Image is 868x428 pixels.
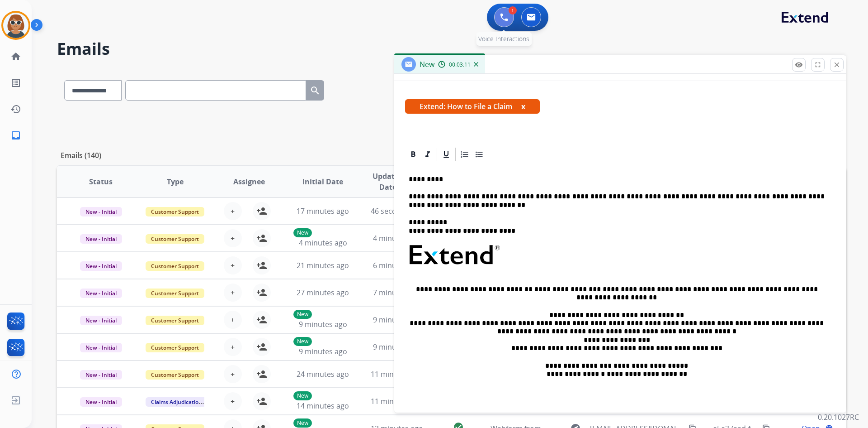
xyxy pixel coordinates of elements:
span: + [231,341,235,352]
span: Initial Date [302,176,343,187]
mat-icon: search [310,85,321,96]
mat-icon: history [10,104,21,115]
span: New - Initial [80,207,122,216]
span: 14 minutes ago [297,401,349,411]
span: Customer Support [146,316,204,325]
mat-icon: person_add [256,341,267,352]
span: Claims Adjudication [146,397,208,407]
mat-icon: person_add [256,233,267,244]
span: 27 minutes ago [297,288,349,298]
span: + [231,233,235,244]
span: 7 minutes ago [373,288,421,298]
mat-icon: person_add [256,396,267,407]
span: New - Initial [80,261,122,271]
h2: Emails [57,40,846,58]
span: 9 minutes ago [373,342,421,352]
span: Customer Support [146,234,204,244]
span: 46 seconds ago [371,206,424,216]
div: Underline [439,148,453,161]
span: Updated Date [368,171,409,192]
p: New [293,337,312,346]
mat-icon: home [10,51,21,62]
span: + [231,287,235,298]
span: New - Initial [80,234,122,244]
p: 0.20.1027RC [818,412,859,423]
p: New [293,391,312,400]
span: 11 minutes ago [371,396,423,406]
span: New [420,59,434,69]
div: Bullet List [472,148,486,161]
mat-icon: person_add [256,314,267,325]
span: 4 minutes ago [299,238,347,248]
p: New [293,228,312,237]
span: 9 minutes ago [299,346,347,356]
span: 24 minutes ago [297,369,349,379]
mat-icon: person_add [256,206,267,216]
mat-icon: list_alt [10,77,21,88]
span: Assignee [233,176,265,187]
div: 1 [509,6,517,14]
button: + [224,229,242,247]
button: x [521,101,525,112]
span: + [231,206,235,216]
div: Italic [421,148,434,161]
span: 21 minutes ago [297,260,349,270]
button: + [224,311,242,329]
mat-icon: close [833,61,841,69]
button: + [224,365,242,383]
span: 00:03:11 [449,61,471,68]
mat-icon: person_add [256,287,267,298]
span: + [231,369,235,380]
span: Status [89,176,113,187]
button: + [224,202,242,220]
span: Customer Support [146,370,204,380]
p: Emails (140) [57,150,105,161]
button: + [224,338,242,356]
span: 9 minutes ago [299,319,347,329]
span: 6 minutes ago [373,260,421,270]
mat-icon: person_add [256,260,267,271]
span: + [231,396,235,407]
div: Bold [406,148,420,161]
button: + [224,256,242,274]
mat-icon: inbox [10,130,21,141]
span: Customer Support [146,261,204,271]
button: + [224,284,242,302]
span: + [231,314,235,325]
span: New - Initial [80,343,122,352]
p: New [293,418,312,428]
span: New - Initial [80,289,122,298]
span: New - Initial [80,397,122,407]
img: avatar [3,13,28,38]
span: Type [167,176,184,187]
span: 11 minutes ago [371,369,423,379]
span: New - Initial [80,370,122,380]
span: Customer Support [146,289,204,298]
button: + [224,392,242,410]
span: Voice Interactions [478,34,529,43]
mat-icon: remove_red_eye [795,61,803,69]
span: Extend: How to File a Claim [405,99,540,114]
span: 4 minutes ago [373,233,421,243]
mat-icon: person_add [256,369,267,380]
mat-icon: fullscreen [814,61,822,69]
span: 9 minutes ago [373,315,421,325]
span: + [231,260,235,271]
div: Ordered List [458,148,472,161]
span: 17 minutes ago [297,206,349,216]
span: Customer Support [146,343,204,352]
p: New [293,310,312,319]
span: New - Initial [80,316,122,325]
span: Customer Support [146,207,204,216]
